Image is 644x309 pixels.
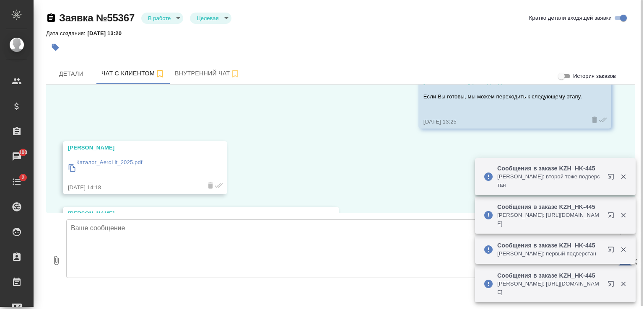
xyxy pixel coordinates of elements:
[68,156,198,179] a: Каталог_AeroLit_2025.pdf
[497,203,602,211] p: Сообщения в заказе KZH_HK-445
[68,183,198,192] div: [DATE] 14:18
[573,72,616,80] span: История заказов
[46,13,56,23] button: Скопировать ссылку
[497,280,602,296] p: [PERSON_NAME]: [URL][DOMAIN_NAME]
[615,280,632,288] button: Закрыть
[497,211,602,228] p: [PERSON_NAME]: [URL][DOMAIN_NAME]
[190,13,231,24] div: В работе
[497,271,602,280] p: Сообщения в заказе KZH_HK-445
[46,38,65,57] button: Добавить тэг
[101,68,165,79] span: Чат с клиентом
[68,144,198,152] div: [PERSON_NAME]
[230,69,240,79] svg: Подписаться
[497,241,602,250] p: Сообщения в заказе KZH_HK-445
[602,276,623,296] button: Открыть в новой вкладке
[2,146,31,167] a: 100
[602,207,623,227] button: Открыть в новой вкладке
[615,246,632,253] button: Закрыть
[14,148,33,157] span: 100
[497,173,602,189] p: [PERSON_NAME]: второй тоже подверстан
[497,250,602,258] p: [PERSON_NAME]: первый подверстан
[602,241,623,261] button: Открыть в новой вкладке
[2,171,31,192] a: 2
[87,30,128,36] p: [DATE] 13:20
[51,69,91,79] span: Детали
[96,63,170,84] button: 77071111881 (Алексей) - (undefined)
[145,15,173,22] button: В работе
[194,15,221,22] button: Целевая
[59,12,135,23] a: Заявка №55367
[423,93,582,101] p: Если Вы готовы, мы можем переходить к следующему этапу.
[423,118,582,126] div: [DATE] 13:25
[497,164,602,173] p: Сообщения в заказе KZH_HK-445
[529,14,612,22] span: Кратко детали входящей заявки
[615,211,632,219] button: Закрыть
[68,209,310,218] div: [PERSON_NAME]
[76,158,143,167] p: Каталог_AeroLit_2025.pdf
[615,173,632,180] button: Закрыть
[141,13,183,24] div: В работе
[16,173,29,182] span: 2
[602,168,623,188] button: Открыть в новой вкладке
[175,68,240,79] span: Внутренний чат
[46,30,87,36] p: Дата создания:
